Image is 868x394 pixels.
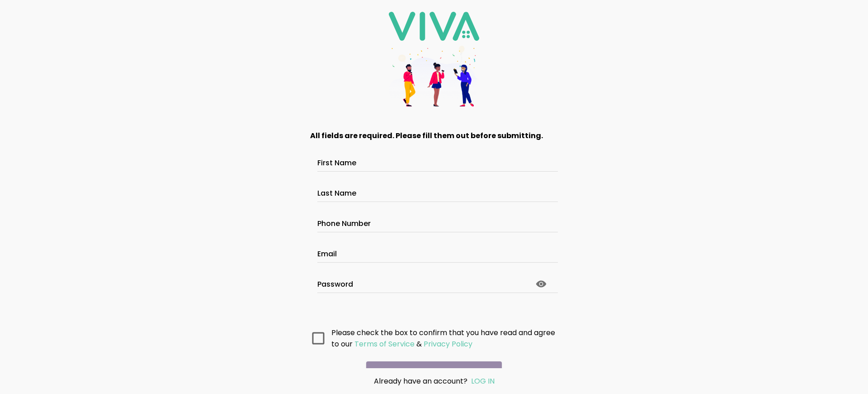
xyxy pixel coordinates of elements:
div: Already have an account? [328,375,540,387]
strong: All fields are required. Please fill them out before submitting. [310,130,543,141]
ion-text: Privacy Policy [424,339,472,349]
ion-col: Please check the box to confirm that you have read and agree to our & [329,325,561,352]
a: LOG IN [471,376,495,386]
ion-text: Terms of Service [354,339,415,349]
